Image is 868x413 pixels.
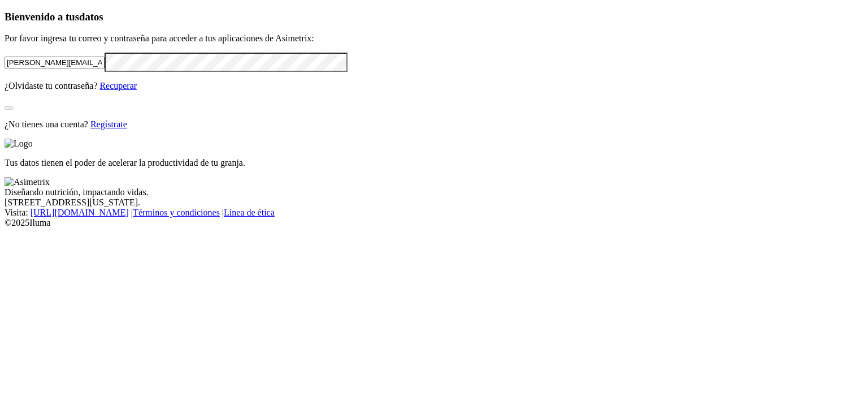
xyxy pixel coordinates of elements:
div: Diseñando nutrición, impactando vidas. [5,187,863,197]
p: Tus datos tienen el poder de acelerar la productividad de tu granja. [5,158,863,168]
p: Por favor ingresa tu correo y contraseña para acceder a tus aplicaciones de Asimetrix: [5,33,863,44]
div: [STREET_ADDRESS][US_STATE]. [5,197,863,208]
a: [URL][DOMAIN_NAME] [31,208,129,217]
a: Recuperar [99,81,137,91]
p: ¿No tienes una cuenta? [5,119,863,130]
div: © 2025 Iluma [5,218,863,228]
a: Regístrate [90,119,127,129]
h3: Bienvenido a tus [5,11,863,23]
div: Visita : | | [5,208,863,218]
a: Términos y condiciones [133,208,220,217]
p: ¿Olvidaste tu contraseña? [5,81,863,91]
img: Asimetrix [5,177,50,187]
img: Logo [5,139,33,149]
span: datos [79,11,103,23]
input: Tu correo [5,57,105,68]
a: Línea de ética [224,208,275,217]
